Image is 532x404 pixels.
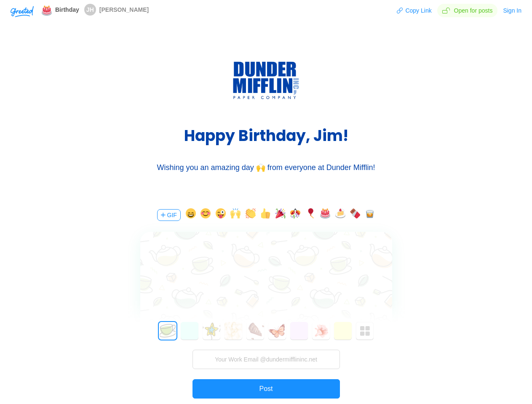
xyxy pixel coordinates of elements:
img: Greeted [360,326,370,336]
img: 🎂 [42,5,52,16]
button: 0 [159,322,176,340]
button: emoji [305,208,315,222]
button: emoji [290,208,300,222]
button: emoji [350,208,360,222]
div: Wishing you an amazing day 🙌 from everyone at Dunder Mifflin! [140,162,393,173]
button: emoji [275,208,286,222]
button: emoji [216,208,226,222]
button: 7 [312,322,330,340]
img: Greeted [233,61,299,99]
span: emoji [42,4,52,15]
span: Birthday [55,6,79,13]
button: GIF [157,209,181,221]
button: emoji [320,208,330,222]
button: Sign In [503,4,522,17]
img: Greeted [11,6,34,17]
button: 1 [181,322,198,340]
input: Your Work Email @dundermifflininc.net [192,350,340,369]
button: 4 [246,322,264,340]
button: emoji [335,208,345,222]
span: [PERSON_NAME] [99,6,149,13]
button: emoji [186,208,196,222]
button: emoji [201,208,211,222]
span: Open for posts [437,4,498,17]
button: 8 [334,322,352,340]
span: JH [86,4,94,16]
button: 2 [203,322,220,340]
button: 5 [268,322,286,340]
button: emoji [260,208,270,222]
button: emoji [230,208,241,222]
button: Copy Link [396,4,432,17]
button: Post [192,379,340,399]
button: emoji [246,208,256,222]
button: 3 [225,322,242,340]
button: emoji [365,208,375,222]
button: 6 [290,322,308,340]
